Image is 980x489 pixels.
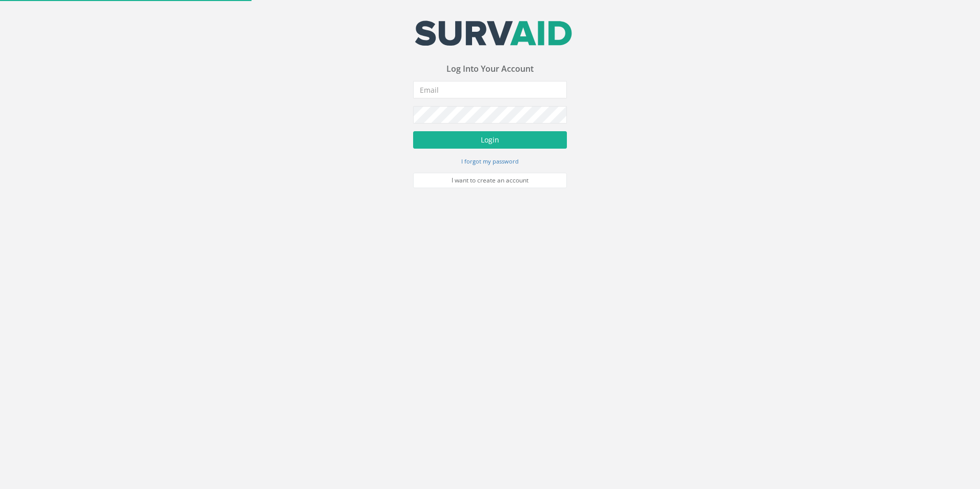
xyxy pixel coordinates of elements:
[413,173,567,188] a: I want to create an account
[413,65,567,74] h3: Log Into Your Account
[413,81,567,98] input: Email
[461,156,519,166] a: I forgot my password
[413,131,567,149] button: Login
[461,157,519,165] small: I forgot my password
